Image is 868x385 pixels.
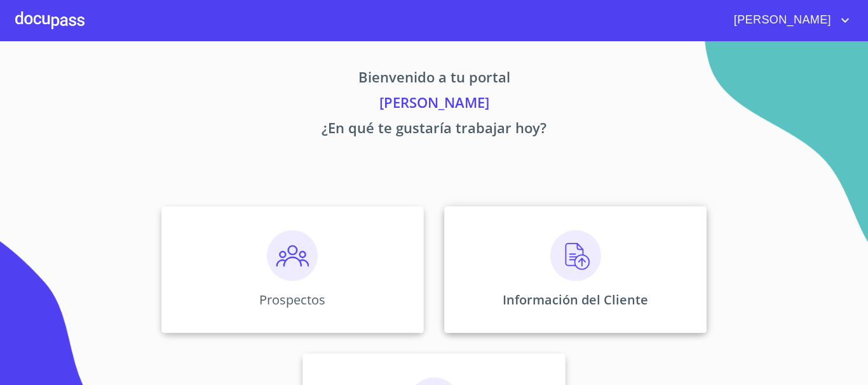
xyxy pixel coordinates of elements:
span: [PERSON_NAME] [724,10,837,30]
img: carga.png [550,230,601,281]
p: Prospectos [259,291,325,308]
img: prospectos.png [267,230,318,281]
p: Bienvenido a tu portal [43,67,825,92]
p: [PERSON_NAME] [43,92,825,117]
button: account of current user [724,10,853,30]
p: Información del Cliente [503,291,648,308]
p: ¿En qué te gustaría trabajar hoy? [43,117,825,143]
